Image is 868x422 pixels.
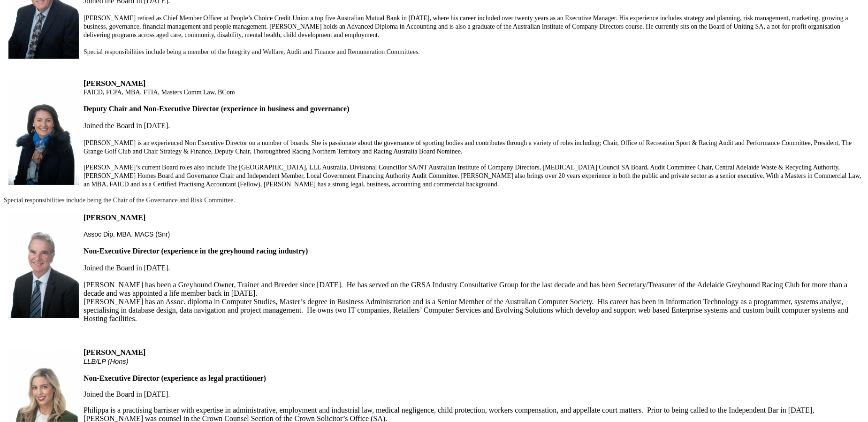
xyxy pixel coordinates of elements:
strong: Non-Executive Director (experience in the greyhound racing industry) [84,247,308,255]
img: A7404500Print%20-%20Photo%20by%20Jon%20Wah.jpg [8,79,79,185]
b: [PERSON_NAME] [84,214,145,222]
img: A7404452Print%20-%20Photo%20by%20Jon%20Wah.jpg [8,213,79,318]
i: LLB/LP (Hons) [84,358,129,365]
span: [PERSON_NAME]’s current Board roles also include The [GEOGRAPHIC_DATA], LLL Australia, Divisional... [84,164,861,188]
span: Assoc Dip, MBA. MACS (Snr) [84,230,170,238]
span: [PERSON_NAME] retired as Chief Member Officer at People’s Choice Credit Union a top five Australi... [84,15,848,38]
span: FAICD, FCPA, MBA, FTIA, Masters Comm Law, BCom [84,89,235,96]
strong: Deputy Chair and Non-Executive Director (experience in business and governance) [84,105,350,113]
strong: [PERSON_NAME] [84,79,145,87]
p: Joined the Board in [DATE]. [PERSON_NAME] has been a Greyhound Owner, Trainer and Breeder since [... [4,230,864,340]
strong: Non-Executive Director (experience as legal practitioner) [84,374,266,382]
p: Joined the Board in [DATE]. [4,390,864,399]
p: Joined the Board in [DATE]. [4,79,864,155]
span: Special responsibilities include being the Chair of the Governance and Risk Committee. [4,197,235,204]
span: Special responsibilities include being a member of the Integrity and Welfare, Audit and Finance a... [84,48,420,55]
strong: [PERSON_NAME] [84,348,145,356]
span: [PERSON_NAME] is an experienced Non Executive Director on a number of boards. She is passionate a... [84,139,852,155]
